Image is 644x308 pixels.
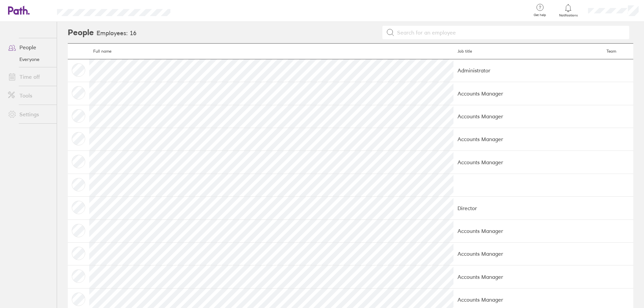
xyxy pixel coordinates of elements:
[453,128,602,150] td: Accounts Manager
[3,89,57,102] a: Tools
[394,26,626,39] input: Search for an employee
[3,54,57,65] a: Everyone
[557,13,579,17] span: Notifications
[453,265,602,288] td: Accounts Manager
[89,44,453,59] th: Full name
[529,13,551,17] span: Get help
[557,3,579,17] a: Notifications
[3,41,57,54] a: People
[453,44,602,59] th: Job title
[68,22,94,43] h2: People
[453,197,602,220] td: Director
[453,82,602,105] td: Accounts Manager
[453,151,602,174] td: Accounts Manager
[453,220,602,242] td: Accounts Manager
[3,70,57,83] a: Time off
[602,44,633,59] th: Team
[453,242,602,265] td: Accounts Manager
[97,30,137,37] h3: Employees: 16
[3,108,57,121] a: Settings
[453,59,602,82] td: Administrator
[453,105,602,128] td: Accounts Manager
